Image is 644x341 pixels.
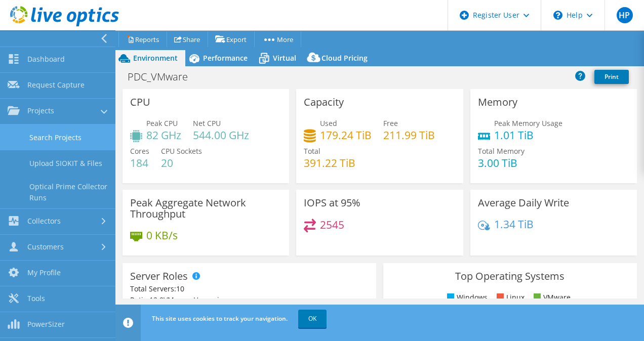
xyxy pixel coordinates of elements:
a: Export [208,31,255,47]
svg: \n [553,11,562,20]
span: Performance [203,53,248,63]
a: Print [594,70,629,84]
h4: 1.34 TiB [494,219,534,230]
h4: 20 [161,157,202,168]
a: Share [167,31,208,47]
a: OK [298,310,327,328]
span: CPU Sockets [161,146,202,156]
span: Environment [133,53,178,63]
h4: 2545 [320,219,344,230]
h3: Capacity [304,97,344,108]
span: Free [383,118,398,128]
h3: Memory [478,97,517,108]
span: Cloud Pricing [321,53,368,63]
h3: Server Roles [130,271,188,282]
li: Linux [494,292,525,303]
li: Windows [445,292,488,303]
h4: 544.00 GHz [193,130,249,141]
h3: Top Operating Systems [391,271,629,282]
h4: 391.22 TiB [304,157,355,168]
h3: CPU [130,97,150,108]
h3: IOPS at 95% [304,197,360,208]
h3: Peak Aggregate Network Throughput [130,197,281,220]
h3: Average Daily Write [478,197,569,208]
span: Total Memory [478,146,525,156]
h4: 82 GHz [146,130,181,141]
span: Virtual [273,53,296,63]
span: Cores [130,146,149,156]
div: Ratio: VMs per Hypervisor [130,294,369,306]
h4: 1.01 TiB [494,130,562,141]
span: This site uses cookies to track your navigation. [152,314,288,323]
span: 10 [176,284,184,293]
span: Total [304,146,320,156]
div: Total Servers: [130,283,249,294]
span: Peak Memory Usage [494,118,562,128]
span: Used [320,118,337,128]
a: Reports [118,31,167,47]
span: 12.9 [149,295,164,305]
h4: 3.00 TiB [478,157,525,168]
span: HP [617,7,633,23]
h1: PDC_VMware [123,71,204,82]
h4: 179.24 TiB [320,130,372,141]
li: VMware [531,292,571,303]
a: More [254,31,301,47]
h4: 0 KB/s [146,230,178,241]
h4: 184 [130,157,149,168]
span: Peak CPU [146,118,178,128]
span: Net CPU [193,118,221,128]
h4: 211.99 TiB [383,130,435,141]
